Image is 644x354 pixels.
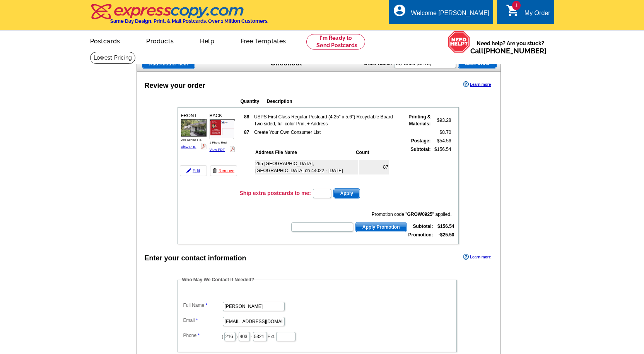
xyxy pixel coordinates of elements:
[183,332,222,339] label: Phone
[255,160,358,174] td: 265 [GEOGRAPHIC_DATA], [GEOGRAPHIC_DATA] oh 44022 - [DATE]
[448,31,470,53] img: help
[208,111,236,154] div: BACK
[463,81,491,87] a: Learn more
[181,138,203,142] span: 265 Senlac Hil...
[470,47,547,55] span: Call
[210,119,235,139] img: small-thumb.jpg
[143,59,195,68] span: Add Another Item
[408,232,433,238] strong: Promotion:
[254,128,400,136] td: Create Your Own Consumer List
[90,9,268,24] a: Same Day Design, Print, & Mail Postcards. Over 1 Million Customers.
[334,189,360,198] span: Apply
[411,138,431,144] strong: Postage:
[145,253,246,263] div: Enter your contact information
[188,31,227,50] a: Help
[408,114,430,127] strong: Printing & Materials:
[229,146,235,152] img: pdf_logo.png
[411,147,431,152] strong: Subtotal:
[254,113,400,128] td: USPS First Class Regular Postcard (4.25" x 5.6") Recyclable Board Two sided, full color Print + A...
[356,222,407,232] span: Apply Promotion
[489,174,644,354] iframe: LiveChat chat widget
[210,165,237,176] a: Remove
[413,224,433,229] strong: Subtotal:
[266,97,408,105] th: Description
[201,144,207,149] img: pdf_logo.png
[463,254,491,260] a: Learn more
[506,3,520,17] i: shopping_cart
[470,39,550,55] span: Need help? Are you stuck?
[290,211,451,218] div: Promotion code " " applied.
[512,1,521,10] span: 1
[432,145,452,186] td: $156.54
[437,224,454,229] strong: $156.54
[181,145,196,149] a: View PDF
[186,168,191,173] img: pencil-icon.gif
[407,212,432,217] b: GROW0925
[134,31,186,50] a: Products
[439,232,454,238] strong: -$25.50
[78,31,133,50] a: Postcards
[483,47,547,55] a: [PHONE_NUMBER]
[181,276,255,283] legend: Who May We Contact If Needed?
[110,18,268,24] h4: Same Day Design, Print, & Mail Postcards. Over 1 Million Customers.
[393,3,407,17] i: account_circle
[181,119,207,137] img: small-thumb.jpg
[355,149,389,156] th: Count
[183,317,222,324] label: Email
[210,141,227,144] span: 1 Photo Red
[244,130,249,135] strong: 87
[240,190,311,197] h3: Ship extra postcards to me:
[228,31,299,50] a: Free Templates
[355,222,407,232] button: Apply Promotion
[240,97,266,105] th: Quantity
[180,165,207,176] a: Edit
[432,128,452,136] td: $8.70
[432,137,452,145] td: $54.56
[359,160,389,174] td: 87
[210,148,225,152] a: View PDF
[255,149,355,156] th: Address File Name
[333,188,360,198] button: Apply
[411,10,489,21] div: Welcome [PERSON_NAME]
[181,330,453,342] dd: ( ) - Ext.
[142,59,195,69] a: Add Another Item
[183,302,222,309] label: Full Name
[180,111,208,152] div: FRONT
[212,168,217,173] img: trashcan-icon.gif
[524,10,550,21] div: My Order
[145,80,205,91] div: Review your order
[506,9,550,18] a: 1 shopping_cart My Order
[432,113,452,128] td: $93.28
[244,114,249,120] strong: 88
